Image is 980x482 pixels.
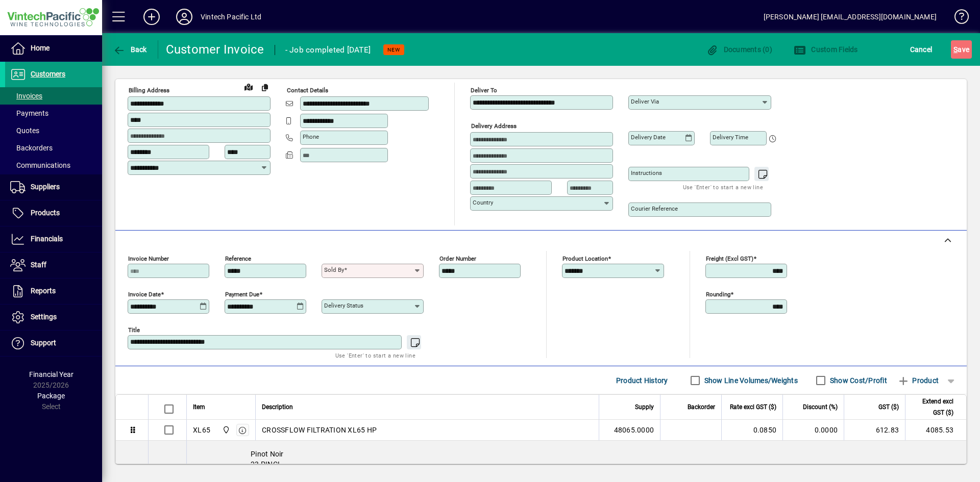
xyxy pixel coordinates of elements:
[5,105,102,122] a: Payments
[702,375,798,386] label: Show Line Volumes/Weights
[844,420,905,441] td: 612.83
[303,133,319,140] mat-label: Phone
[782,420,844,441] td: 0.0000
[102,40,158,59] app-page-header-button: Back
[285,42,371,58] div: - Job completed [DATE]
[631,98,659,105] mat-label: Deliver via
[703,40,775,59] button: Documents (0)
[764,9,937,25] div: [PERSON_NAME] [EMAIL_ADDRESS][DOMAIN_NAME]
[5,139,102,157] a: Backorders
[262,425,377,435] span: CROSSFLOW FILTRATION XL65 HP
[794,45,858,54] span: Custom Fields
[803,401,838,413] span: Discount (%)
[262,401,293,413] span: Description
[706,45,772,54] span: Documents (0)
[892,371,944,390] button: Product
[947,2,967,35] a: Knowledge Base
[912,396,953,418] span: Extend excl GST ($)
[5,87,102,105] a: Invoices
[128,255,169,262] mat-label: Invoice number
[31,183,60,191] span: Suppliers
[113,45,147,54] span: Back
[10,109,48,117] span: Payments
[10,92,42,100] span: Invoices
[897,372,939,389] span: Product
[29,370,73,378] span: Financial Year
[110,40,150,59] button: Back
[5,331,102,356] a: Support
[688,401,715,413] span: Backorder
[5,200,102,226] a: Products
[951,40,972,59] button: Save
[31,44,50,52] span: Home
[631,205,678,212] mat-label: Courier Reference
[10,161,70,169] span: Communications
[713,134,748,141] mat-label: Delivery time
[257,79,273,95] button: Copy to Delivery address
[37,392,65,400] span: Package
[828,375,887,386] label: Show Cost/Profit
[908,40,935,59] button: Cancel
[5,226,102,252] a: Financials
[324,266,344,273] mat-label: Sold by
[878,401,899,413] span: GST ($)
[5,278,102,304] a: Reports
[10,144,53,152] span: Backorders
[168,8,201,26] button: Profile
[31,235,63,243] span: Financials
[5,122,102,139] a: Quotes
[166,41,264,58] div: Customer Invoice
[31,70,65,78] span: Customers
[791,40,861,59] button: Custom Fields
[730,401,776,413] span: Rate excl GST ($)
[631,169,662,176] mat-label: Instructions
[953,41,969,58] span: ave
[616,372,668,389] span: Product History
[31,287,56,295] span: Reports
[706,255,753,262] mat-label: Freight (excl GST)
[335,349,415,361] mat-hint: Use 'Enter' to start a new line
[5,36,102,61] a: Home
[240,79,257,95] a: View on map
[439,255,476,262] mat-label: Order number
[387,46,400,53] span: NEW
[10,126,39,135] span: Quotes
[219,424,231,436] span: Central
[31,313,57,321] span: Settings
[128,291,161,298] mat-label: Invoice date
[5,252,102,278] a: Staff
[5,174,102,200] a: Suppliers
[135,8,168,26] button: Add
[728,425,776,435] div: 0.0850
[31,339,56,347] span: Support
[910,41,933,58] span: Cancel
[953,45,958,54] span: S
[473,199,493,206] mat-label: Country
[193,425,210,435] div: XL65
[612,371,672,390] button: Product History
[5,157,102,174] a: Communications
[706,291,730,298] mat-label: Rounding
[905,420,966,441] td: 4085.53
[631,134,666,141] mat-label: Delivery date
[5,305,102,330] a: Settings
[201,9,261,25] div: Vintech Pacific Ltd
[31,209,60,217] span: Products
[562,255,608,262] mat-label: Product location
[225,291,259,298] mat-label: Payment due
[683,181,763,193] mat-hint: Use 'Enter' to start a new line
[128,326,140,334] mat-label: Title
[614,425,654,435] span: 48065.0000
[635,401,654,413] span: Supply
[193,401,205,413] span: Item
[324,302,363,309] mat-label: Delivery status
[31,261,46,269] span: Staff
[225,255,251,262] mat-label: Reference
[471,87,497,94] mat-label: Deliver To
